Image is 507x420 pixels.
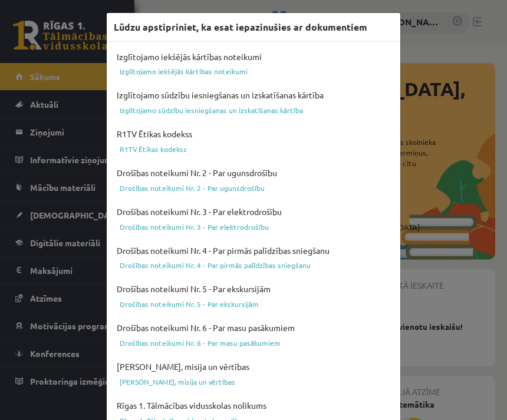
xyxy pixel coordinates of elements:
h3: Lūdzu apstipriniet, ka esat iepazinušies ar dokumentiem [114,20,367,34]
h4: Rīgas 1. Tālmācības vidusskolas nolikums [114,398,393,414]
a: Drošības noteikumi Nr. 4 - Par pirmās palīdzības sniegšanu [114,258,393,272]
h4: Drošības noteikumi Nr. 2 - Par ugunsdrošību [114,165,393,181]
a: Drošības noteikumi Nr. 2 - Par ugunsdrošību [114,181,393,195]
h4: Izglītojamo iekšējās kārtības noteikumi [114,49,393,65]
h4: Izglītojamo sūdzību iesniegšanas un izskatīšanas kārtība [114,87,393,103]
h4: Drošības noteikumi Nr. 6 - Par masu pasākumiem [114,320,393,336]
h4: R1TV Ētikas kodekss [114,126,393,142]
a: Izglītojamo iekšējās kārtības noteikumi [114,64,393,78]
h4: Drošības noteikumi Nr. 5 - Par ekskursijām [114,281,393,297]
a: Drošības noteikumi Nr. 5 - Par ekskursijām [114,297,393,311]
h4: Drošības noteikumi Nr. 3 - Par elektrodrošību [114,204,393,220]
a: R1TV Ētikas kodekss [114,142,393,156]
a: Drošības noteikumi Nr. 6 - Par masu pasākumiem [114,336,393,350]
h4: [PERSON_NAME], misija un vērtības [114,359,393,375]
a: Drošības noteikumi Nr. 3 - Par elektrodrošību [114,220,393,234]
a: [PERSON_NAME], misija un vērtības [114,375,393,389]
h4: Drošības noteikumi Nr. 4 - Par pirmās palīdzības sniegšanu [114,243,393,259]
a: Izglītojamo sūdzību iesniegšanas un izskatīšanas kārtība [114,103,393,117]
